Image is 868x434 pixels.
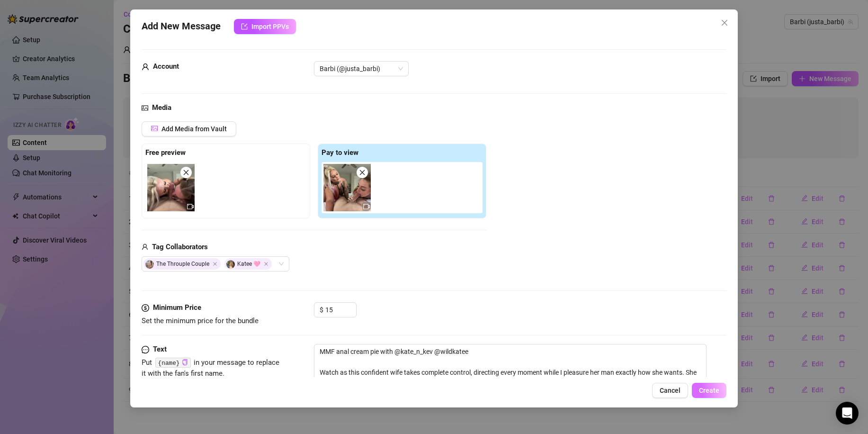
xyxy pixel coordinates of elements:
span: close [721,19,728,27]
span: close [359,169,366,176]
button: Add Media from Vault [142,121,236,136]
span: Katee 🩷 [224,258,272,270]
strong: Media [152,103,171,112]
strong: Text [153,345,167,353]
span: Set the minimum price for the bundle [142,316,259,325]
span: dollar [142,302,149,314]
strong: Pay to view [322,148,358,157]
span: Import PPVs [251,23,289,30]
span: Barbi (@justa_barbi) [320,62,403,76]
span: Put in your message to replace it with the fan's first name. [142,358,280,378]
strong: Tag Collaborators [152,243,208,251]
span: Close [717,19,732,27]
span: The Throuple Couple [143,258,221,270]
button: Create [692,383,726,398]
button: Cancel [652,383,688,398]
span: picture [142,102,148,114]
span: user [142,61,149,72]
button: Import PPVs [234,19,296,34]
img: avatar.jpg [145,260,154,269]
span: Cancel [660,387,680,394]
div: Open Intercom Messenger [836,402,859,425]
span: Add New Message [142,19,221,34]
strong: Free preview [145,148,186,157]
img: media [323,164,371,211]
span: close [183,169,189,176]
span: copy [182,359,188,365]
span: Add Media from Vault [161,125,227,133]
span: Close [213,262,217,266]
span: message [142,344,149,355]
span: video-camera [187,203,194,210]
button: Click to Copy [182,359,188,366]
button: Close [717,15,732,30]
img: media [147,164,195,211]
span: Create [699,387,719,394]
span: video-camera [363,203,370,210]
code: {name} [155,358,191,368]
span: picture [151,125,158,132]
img: avatar.jpg [226,260,235,269]
strong: Minimum Price [153,303,201,312]
span: import [241,23,248,30]
strong: Account [153,62,179,71]
span: Close [264,262,268,266]
span: user [142,242,148,253]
